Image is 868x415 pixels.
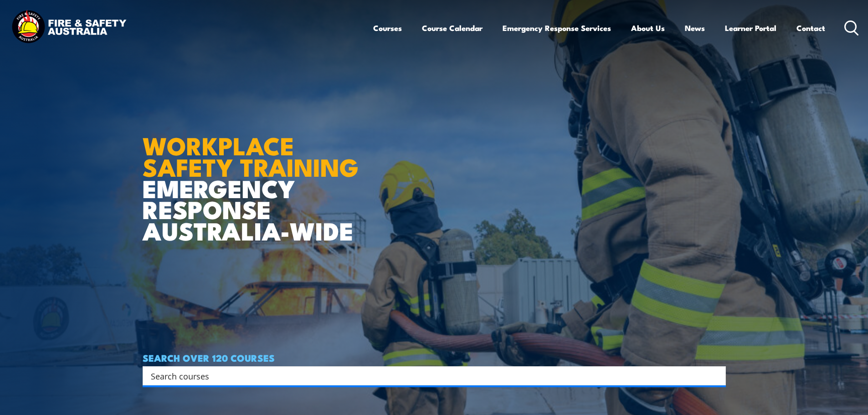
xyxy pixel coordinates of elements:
[143,353,726,363] h4: SEARCH OVER 120 COURSES
[685,16,705,40] a: News
[796,16,825,40] a: Contact
[373,16,402,40] a: Courses
[143,126,359,185] strong: WORKPLACE SAFETY TRAINING
[725,16,776,40] a: Learner Portal
[153,369,708,382] form: Search form
[710,369,723,382] button: Search magnifier button
[631,16,665,40] a: About Us
[151,369,706,383] input: Search input
[422,16,483,40] a: Course Calendar
[143,112,365,241] h1: EMERGENCY RESPONSE AUSTRALIA-WIDE
[503,16,611,40] a: Emergency Response Services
